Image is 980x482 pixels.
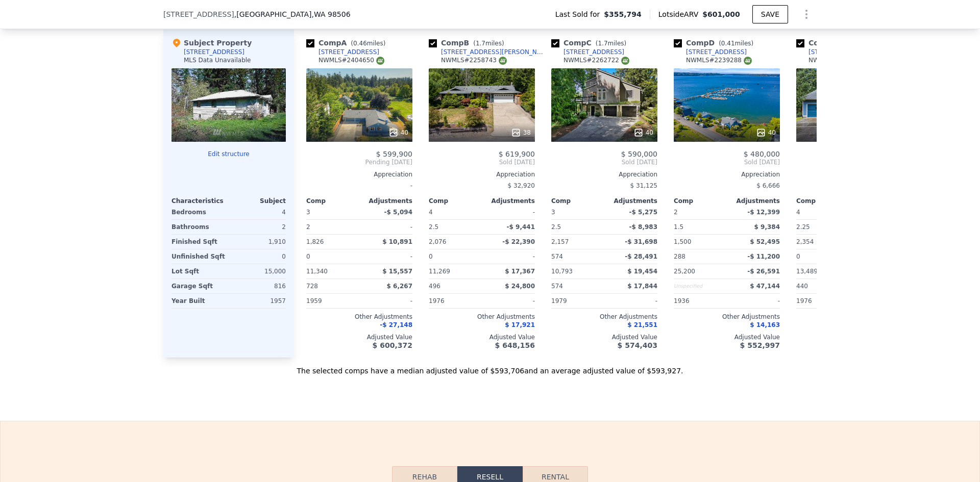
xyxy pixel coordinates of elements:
span: -$ 5,275 [629,209,657,216]
div: Comp [429,197,482,205]
span: $ 619,900 [499,150,535,158]
span: ( miles) [347,40,389,47]
span: -$ 31,698 [625,238,657,245]
span: 1.7 [476,40,485,47]
div: Comp A [306,38,389,48]
div: Adjustments [727,197,780,205]
div: 1957 [231,294,286,308]
div: [STREET_ADDRESS][PERSON_NAME] [441,48,547,56]
div: Comp E [796,38,879,48]
div: [STREET_ADDRESS] [184,48,244,56]
span: 25,200 [674,268,695,275]
span: -$ 22,390 [502,238,535,245]
span: -$ 12,399 [747,209,780,216]
span: 0.41 [721,40,735,47]
span: 1.7 [598,40,607,47]
span: Pending [DATE] [306,158,412,166]
div: 2.25 [796,220,847,234]
div: Garage Sqft [171,279,227,293]
span: $ 31,125 [630,182,657,189]
div: Adjustments [604,197,657,205]
span: $ 17,367 [505,268,535,275]
div: 2 [231,220,286,234]
span: 440 [796,283,808,290]
div: 1976 [796,294,847,308]
span: 0 [429,253,433,260]
span: -$ 28,491 [625,253,657,260]
img: NWMLS Logo [621,57,629,65]
span: ( miles) [715,40,757,47]
span: $ 47,144 [750,283,780,290]
span: $ 574,403 [618,341,657,349]
span: 0.46 [353,40,367,47]
span: $ 15,557 [382,268,412,275]
span: 4 [796,209,800,216]
div: 38 [511,128,531,138]
span: 728 [306,283,318,290]
span: 11,269 [429,268,450,275]
div: Bathrooms [171,220,227,234]
span: -$ 11,200 [747,253,780,260]
span: $ 6,267 [387,283,412,290]
span: 2,354 [796,238,814,245]
span: -$ 5,094 [384,209,412,216]
div: 1936 [674,294,725,308]
div: Lot Sqft [171,264,227,278]
span: $ 9,384 [754,223,780,231]
div: Adjusted Value [306,333,412,341]
div: NWMLS # 2404650 [318,56,384,65]
span: 0 [796,253,800,260]
span: 574 [551,253,563,260]
span: 2 [674,209,678,216]
span: $ 32,920 [508,182,535,189]
span: $ 19,454 [627,268,657,275]
div: 4 [231,205,286,219]
a: [STREET_ADDRESS][PERSON_NAME] [429,48,547,56]
div: 2 [306,220,357,234]
span: $ 17,844 [627,283,657,290]
div: - [484,249,535,264]
span: -$ 9,441 [507,223,535,231]
div: 1976 [429,294,480,308]
div: Subject Property [171,38,252,48]
div: Subject [229,197,286,205]
span: Sold [DATE] [674,158,780,166]
div: 1959 [306,294,357,308]
div: Comp B [429,38,508,48]
span: $ 14,163 [750,321,780,328]
span: $ 24,800 [505,283,535,290]
div: Unspecified [674,279,725,293]
div: [STREET_ADDRESS] [563,48,624,56]
div: - [606,294,657,308]
div: [STREET_ADDRESS] [318,48,379,56]
span: -$ 27,148 [380,321,412,328]
span: 2,076 [429,238,446,245]
div: - [484,205,535,219]
div: - [796,179,902,193]
span: Last Sold for [555,9,604,19]
div: 2.5 [551,220,602,234]
span: $355,794 [604,9,642,19]
div: NWMLS # 2258743 [441,56,507,65]
span: , WA 98506 [311,10,350,18]
div: Adjustments [359,197,412,205]
div: Adjusted Value [551,333,657,341]
div: Other Adjustments [674,313,780,321]
button: Show Options [796,4,817,24]
div: [STREET_ADDRESS] [686,48,747,56]
img: NWMLS Logo [499,57,507,65]
div: MLS Data Unavailable [184,56,251,64]
div: Other Adjustments [551,313,657,321]
span: 2,157 [551,238,569,245]
div: Other Adjustments [429,313,535,321]
div: 15,000 [231,264,286,278]
div: Adjusted Value [796,333,902,341]
span: $ 648,156 [495,341,535,349]
span: 1,500 [674,238,691,245]
div: Finished Sqft [171,235,227,249]
div: 40 [388,128,408,138]
div: Other Adjustments [306,313,412,321]
span: $ 599,900 [376,150,412,158]
button: Edit structure [171,150,286,158]
span: ( miles) [592,40,630,47]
